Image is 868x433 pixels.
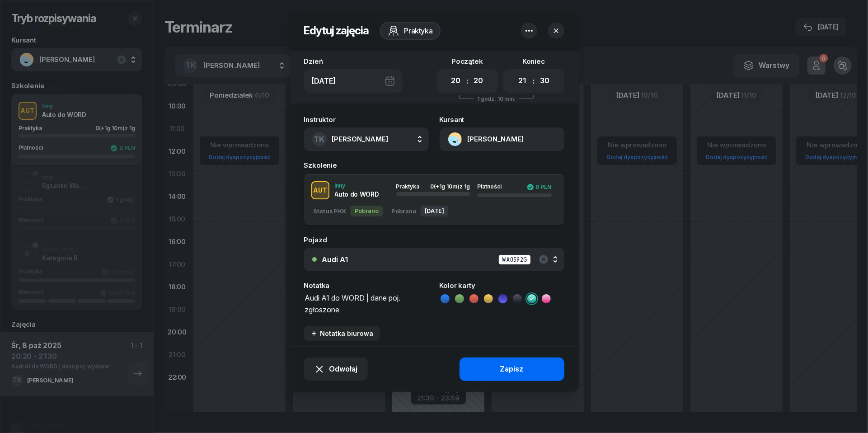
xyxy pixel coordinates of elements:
[533,75,535,86] div: :
[310,329,374,337] div: Notatka biurowa
[304,248,564,271] button: Audi A1WA0592G
[332,135,389,143] span: [PERSON_NAME]
[304,127,429,151] button: TK[PERSON_NAME]
[304,326,380,341] button: Notatka biurowa
[322,256,348,263] div: Audi A1
[314,136,325,143] span: TK
[329,363,358,375] span: Odwołaj
[440,127,564,151] button: [PERSON_NAME]
[460,358,564,381] button: Zapisz
[304,24,369,38] h2: Edytuj zajęcia
[498,254,531,265] div: WA0592G
[304,358,368,381] button: Odwołaj
[466,75,468,86] div: :
[500,363,524,375] div: Zapisz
